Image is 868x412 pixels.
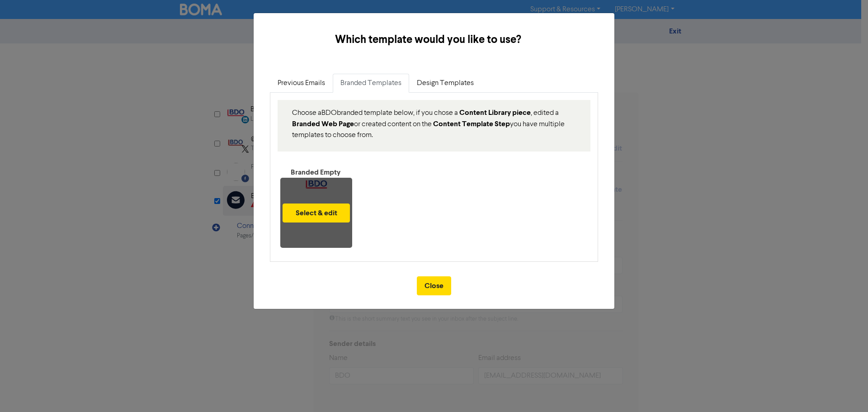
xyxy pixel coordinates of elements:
[292,107,576,141] p: Choose a BDO branded template below, if you chose a , edited a or created content on the you have...
[279,167,351,178] div: Branded Empty
[823,369,868,412] iframe: Chat Widget
[417,276,451,295] button: Close
[333,74,409,93] a: Branded Templates
[261,32,595,48] h5: Which template would you like to use?
[292,119,354,128] strong: Branded Web Page
[459,108,531,117] strong: Content Library piece
[409,74,481,93] a: Design Templates
[270,74,333,93] a: Previous Emails
[433,119,510,128] strong: Content Template Step
[283,204,350,223] button: Select & edit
